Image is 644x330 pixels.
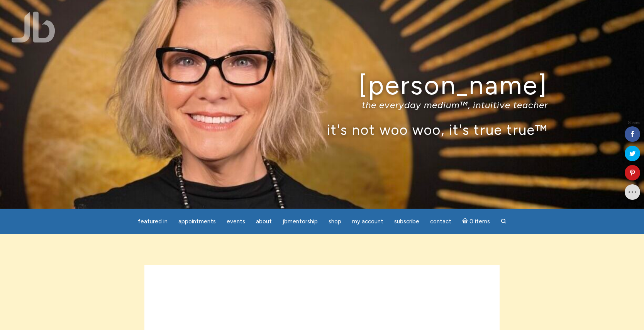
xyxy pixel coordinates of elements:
[256,218,272,225] span: About
[324,214,346,229] a: Shop
[390,214,424,229] a: Subscribe
[469,219,490,225] span: 0 items
[96,99,548,111] p: the everyday medium™, intuitive teacher
[430,218,451,225] span: Contact
[628,121,640,125] span: Shares
[222,214,250,229] a: Events
[394,218,419,225] span: Subscribe
[133,214,172,229] a: featured in
[12,12,55,43] img: Jamie Butler. The Everyday Medium
[227,218,245,225] span: Events
[174,214,220,229] a: Appointments
[96,71,548,100] h1: [PERSON_NAME]
[283,218,318,225] span: JBMentorship
[425,214,456,229] a: Contact
[278,214,322,229] a: JBMentorship
[329,218,341,225] span: Shop
[178,218,216,225] span: Appointments
[352,218,383,225] span: My Account
[347,214,388,229] a: My Account
[458,213,495,229] a: Cart0 items
[96,121,548,138] p: it's not woo woo, it's true true™
[251,214,276,229] a: About
[138,218,168,225] span: featured in
[462,218,469,225] i: Cart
